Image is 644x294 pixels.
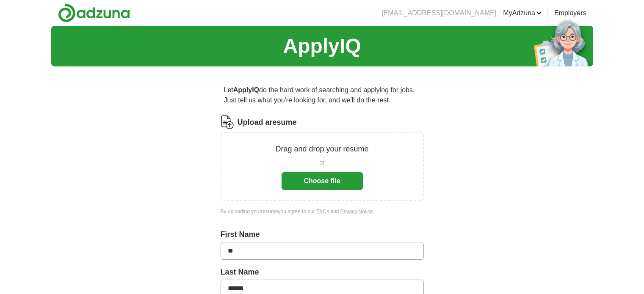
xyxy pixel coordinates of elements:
[233,86,259,93] strong: ApplyIQ
[238,117,297,128] label: Upload a resume
[58,3,130,22] img: Adzuna logo
[503,8,542,18] a: MyAdzuna
[283,31,361,61] h1: ApplyIQ
[282,172,363,190] button: Choose file
[275,143,368,155] p: Drag and drop your resume
[319,158,324,167] span: or
[554,8,586,18] a: Employers
[316,209,329,214] a: T&Cs
[221,267,424,278] label: Last Name
[381,8,496,18] li: [EMAIL_ADDRESS][DOMAIN_NAME]
[221,82,424,109] p: Let do the hard work of searching and applying for jobs. Just tell us what you're looking for, an...
[221,229,424,240] label: First Name
[221,115,234,129] img: CV Icon
[221,208,424,215] div: By uploading your resume you agree to our and .
[340,209,373,214] a: Privacy Notice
